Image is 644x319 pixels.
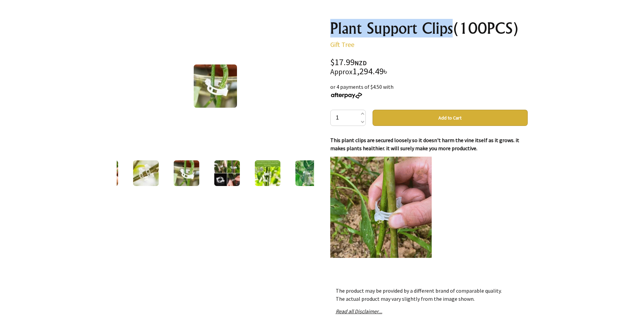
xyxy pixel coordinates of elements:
[330,137,519,152] strong: This plant clips are secured loosely so it doesn't harm the vine itself as it grows. it makes pla...
[330,67,353,76] small: Approx
[133,160,159,186] img: Plant Support Clips(100PCS)
[355,59,367,67] span: NZD
[255,160,280,186] img: Plant Support Clips(100PCS)
[330,40,354,49] a: Gift Tree
[330,58,528,76] div: $17.99 1,294.49৳
[330,92,363,99] img: Afterpay
[295,160,321,186] img: Plant Support Clips(100PCS)
[373,110,528,126] button: Add to Cart
[336,287,522,303] p: The product may be provided by a different brand of comparable quality. The actual product may va...
[194,64,237,108] img: Plant Support Clips(100PCS)
[330,20,528,36] h1: Plant Support Clips(100PCS)
[330,83,528,99] div: or 4 payments of $4.50 with
[173,160,199,186] img: Plant Support Clips(100PCS)
[336,308,382,315] a: Read all Disclaimer...
[214,160,240,186] img: Plant Support Clips(100PCS)
[92,160,118,186] img: Plant Support Clips(100PCS)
